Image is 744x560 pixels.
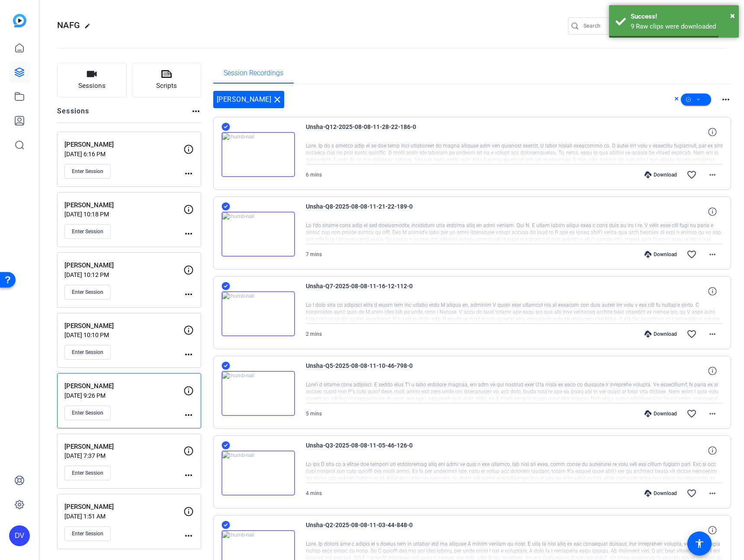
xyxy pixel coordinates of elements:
div: 9 Raw clips were downloaded [631,22,732,32]
span: Session Recordings [224,70,283,77]
span: × [730,10,735,21]
div: Download [640,171,681,178]
mat-icon: more_horiz [707,409,718,419]
span: Enter Session [72,349,103,356]
span: 6 mins [306,172,322,178]
button: Close [730,9,735,22]
span: Unsha-Q7-2025-08-08-11-16-12-112-0 [306,281,466,302]
button: Enter Session [64,345,111,360]
div: DV [9,525,30,546]
mat-icon: more_horiz [183,229,194,239]
img: thumb-nail [221,212,295,257]
span: Sessions [78,81,106,91]
p: [PERSON_NAME] [64,321,183,331]
mat-icon: close [272,94,282,105]
div: Download [640,490,681,497]
span: NAFG [57,20,80,30]
p: [DATE] 7:37 PM [64,452,183,459]
mat-icon: more_horiz [183,410,194,420]
div: Success! [631,12,732,22]
button: Scripts [132,63,202,97]
mat-icon: accessibility [694,538,705,549]
div: Download [640,251,681,258]
img: blue-gradient.svg [13,14,26,27]
span: Enter Session [72,228,103,235]
p: [DATE] 10:18 PM [64,211,183,218]
span: Unsha-Q8-2025-08-08-11-21-22-189-0 [306,201,466,222]
span: Enter Session [72,289,103,296]
h2: Sessions [57,106,90,122]
p: [PERSON_NAME] [64,140,183,150]
p: [DATE] 10:12 PM [64,271,183,278]
p: [PERSON_NAME] [64,381,183,391]
span: Unsha-Q3-2025-08-08-11-05-46-126-0 [306,440,466,461]
mat-icon: more_horiz [183,349,194,360]
span: Enter Session [72,168,103,175]
span: Enter Session [72,409,103,416]
button: Enter Session [64,466,111,480]
img: thumb-nail [221,132,295,177]
span: Unsha-Q2-2025-08-08-11-03-44-848-0 [306,520,466,541]
mat-icon: more_horiz [183,289,194,299]
mat-icon: edit [84,23,95,33]
mat-icon: more_horiz [707,249,718,260]
mat-icon: more_horiz [707,170,718,180]
mat-icon: more_horiz [183,470,194,480]
button: Enter Session [64,285,111,299]
img: thumb-nail [221,291,295,336]
span: 7 mins [306,251,322,257]
mat-icon: more_horiz [183,168,194,179]
span: 5 mins [306,411,322,417]
img: thumb-nail [221,371,295,416]
p: [PERSON_NAME] [64,442,183,452]
mat-icon: favorite_border [686,409,697,419]
mat-icon: favorite_border [686,170,697,180]
mat-icon: more_horiz [707,329,718,339]
p: [DATE] 9:26 PM [64,392,183,399]
span: Unsha-Q5-2025-08-08-11-10-46-798-0 [306,360,466,381]
span: 4 mins [306,490,322,496]
input: Search [584,21,661,31]
mat-icon: more_horiz [183,531,194,541]
span: Scripts [156,81,177,91]
button: Enter Session [64,526,111,541]
span: 2 mins [306,331,322,337]
p: [PERSON_NAME] [64,261,183,270]
button: Enter Session [64,164,111,179]
span: Enter Session [72,530,103,537]
div: Download [640,331,681,338]
span: Enter Session [72,470,103,476]
button: Sessions [57,63,127,97]
mat-icon: favorite_border [686,329,697,339]
mat-icon: favorite_border [686,488,697,499]
span: Unsha-Q12-2025-08-08-11-28-22-186-0 [306,122,466,142]
mat-icon: more_horiz [191,106,201,116]
button: Enter Session [64,406,111,420]
button: Enter Session [64,224,111,239]
p: [DATE] 1:51 AM [64,513,183,520]
mat-icon: more_horiz [707,488,718,499]
mat-icon: more_horiz [721,94,731,105]
p: [DATE] 10:10 PM [64,331,183,338]
div: [PERSON_NAME] [213,91,285,108]
p: [PERSON_NAME] [64,502,183,512]
p: [DATE] 6:16 PM [64,151,183,158]
div: Download [640,410,681,417]
img: thumb-nail [221,451,295,496]
p: [PERSON_NAME] [64,200,183,210]
mat-icon: favorite_border [686,249,697,260]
